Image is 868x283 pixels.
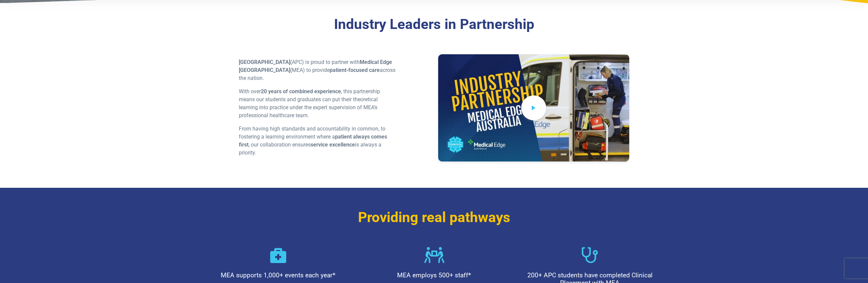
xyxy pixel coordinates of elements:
[210,271,347,279] h4: MEA supports 1,000+ events each year*
[239,59,290,65] strong: [GEOGRAPHIC_DATA]
[261,88,341,95] strong: 20 years of combined experience
[239,209,630,226] h3: Providing real pathways
[239,125,397,157] p: From having high standards and accountability in common, to fostering a learning environment wher...
[365,271,503,279] h4: MEA employs 500+ staff*
[239,16,630,33] h3: Industry Leaders in Partnership
[239,58,397,82] p: (APC) is proud to partner with (MEA) to provide across the nation.
[330,67,380,73] strong: patient-focused care
[239,88,397,120] p: With over , this partnership means our students and graduates can put their theoretical learning ...
[311,141,355,148] strong: service excellence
